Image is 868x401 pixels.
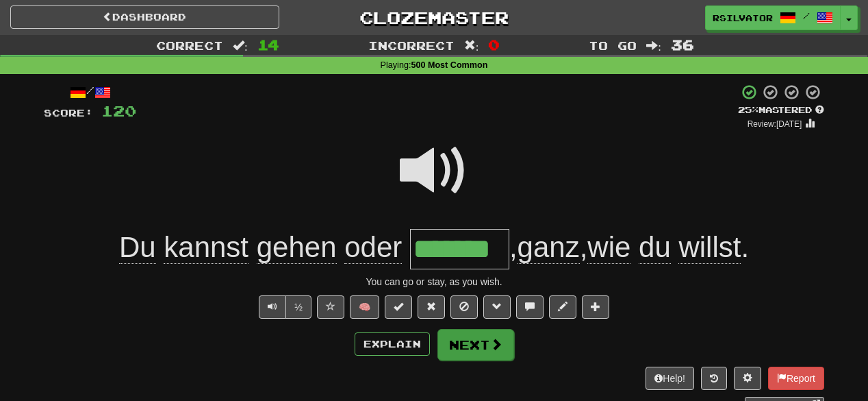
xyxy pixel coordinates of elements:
[509,231,749,264] span: , , .
[713,12,773,24] span: rsilvator
[355,332,430,356] button: Explain
[257,231,337,264] span: gehen
[582,295,609,319] button: Add to collection (alt+a)
[10,5,279,29] a: Dashboard
[803,11,810,21] span: /
[646,40,661,51] span: :
[748,119,802,129] small: Review: [DATE]
[678,231,741,264] span: willst
[257,36,279,53] span: 14
[705,5,841,30] a: rsilvator /
[639,231,671,264] span: du
[488,36,500,53] span: 0
[44,107,93,119] span: Score:
[350,295,379,319] button: 🧠
[418,295,445,319] button: Reset to 0% Mastered (alt+r)
[164,231,248,264] span: kannst
[483,295,511,319] button: Grammar (alt+g)
[156,38,223,52] span: Correct
[101,102,136,119] span: 120
[411,60,487,70] strong: 500 Most Common
[516,295,544,319] button: Discuss sentence (alt+u)
[738,104,824,117] div: Mastered
[437,329,514,361] button: Next
[119,231,156,264] span: Du
[518,231,580,264] span: ganz
[646,367,694,390] button: Help!
[317,295,344,319] button: Favorite sentence (alt+f)
[385,295,412,319] button: Set this sentence to 100% Mastered (alt+m)
[344,231,402,264] span: oder
[589,38,637,52] span: To go
[768,367,824,390] button: Report
[300,5,569,29] a: Clozemaster
[450,295,478,319] button: Ignore sentence (alt+i)
[368,38,455,52] span: Incorrect
[44,84,136,101] div: /
[738,104,758,115] span: 25 %
[285,295,311,319] button: ½
[464,40,479,51] span: :
[259,295,286,319] button: Play sentence audio (ctl+space)
[549,295,576,319] button: Edit sentence (alt+d)
[671,36,694,53] span: 36
[701,367,727,390] button: Round history (alt+y)
[233,40,248,51] span: :
[44,275,824,289] div: You can go or stay, as you wish.
[587,231,630,264] span: wie
[256,295,311,319] div: Text-to-speech controls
